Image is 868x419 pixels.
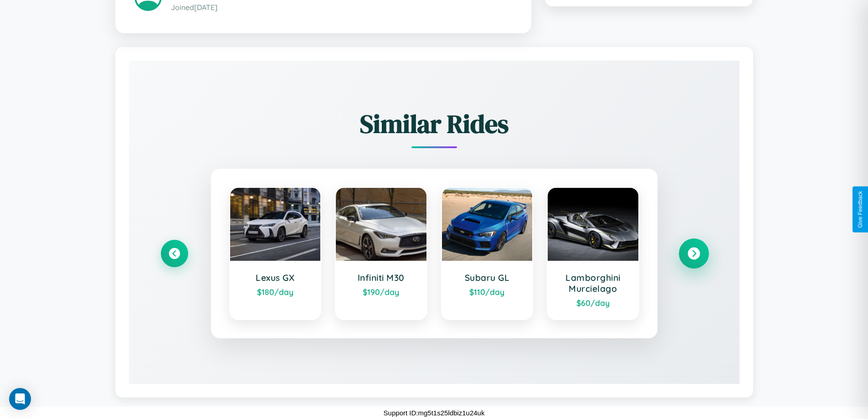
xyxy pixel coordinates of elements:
[451,272,524,283] h3: Subaru GL
[441,187,534,320] a: Subaru GL$110/day
[857,191,863,228] div: Give Feedback
[239,272,312,283] h3: Lexus GX
[384,407,485,419] p: Support ID: mg5t1s25ldbiz1u24uk
[239,287,312,297] div: $ 180 /day
[345,287,417,297] div: $ 190 /day
[547,187,639,320] a: Lamborghini Murcielago$60/day
[335,187,427,320] a: Infiniti M30$190/day
[229,187,322,320] a: Lexus GX$180/day
[557,272,629,294] h3: Lamborghini Murcielago
[451,287,524,297] div: $ 110 /day
[171,1,512,14] p: Joined [DATE]
[9,388,31,410] div: Open Intercom Messenger
[557,298,629,308] div: $ 60 /day
[161,106,708,141] h2: Similar Rides
[345,272,417,283] h3: Infiniti M30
